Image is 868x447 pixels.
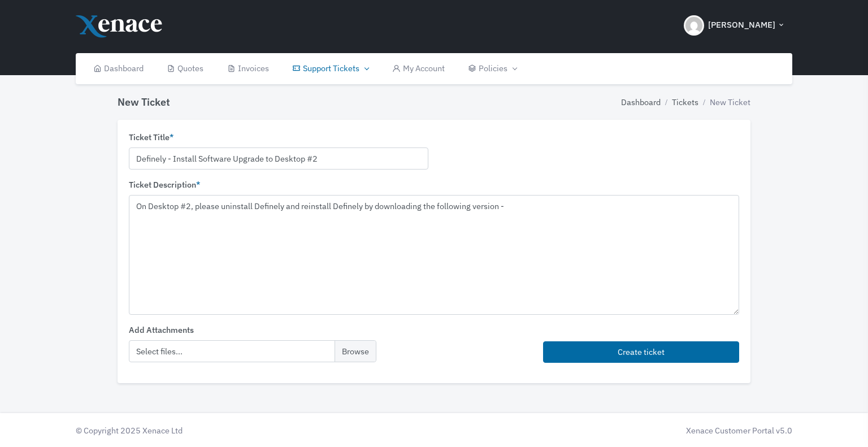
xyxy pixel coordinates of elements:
label: Ticket Title [129,131,173,144]
div: © Copyright 2025 Xenace Ltd [70,424,434,437]
a: Dashboard [81,53,155,84]
a: Support Tickets [280,53,380,84]
a: Dashboard [621,96,661,109]
a: My Account [380,53,457,84]
a: Invoices [215,53,281,84]
span: [PERSON_NAME] [708,19,775,32]
a: Tickets [672,96,698,109]
a: Policies [456,53,528,84]
label: Ticket Description [129,179,200,191]
li: New Ticket [698,96,750,109]
label: Add Attachments [129,324,194,336]
button: Create ticket [543,341,739,363]
div: Xenace Customer Portal v5.0 [440,424,792,437]
button: [PERSON_NAME] [677,6,792,45]
h4: New Ticket [118,96,170,109]
a: Quotes [155,53,215,84]
img: Header Avatar [684,15,704,36]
